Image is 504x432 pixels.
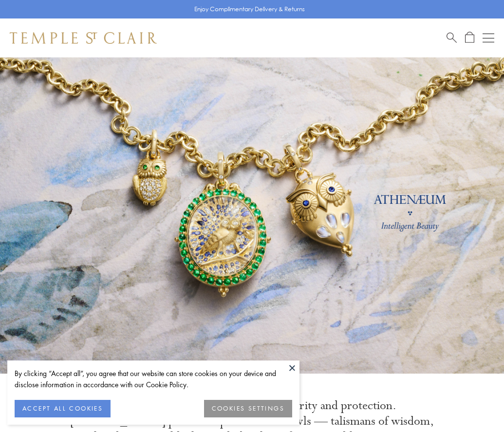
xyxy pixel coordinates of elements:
[204,400,292,417] button: COOKIES SETTINGS
[194,4,305,14] p: Enjoy Complimentary Delivery & Returns
[483,32,494,44] button: Open navigation
[447,32,457,44] a: Search
[10,32,157,44] img: Temple St. Clair
[465,32,474,44] a: Open Shopping Bag
[15,368,292,390] div: By clicking “Accept all”, you agree that our website can store cookies on your device and disclos...
[15,400,111,417] button: ACCEPT ALL COOKIES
